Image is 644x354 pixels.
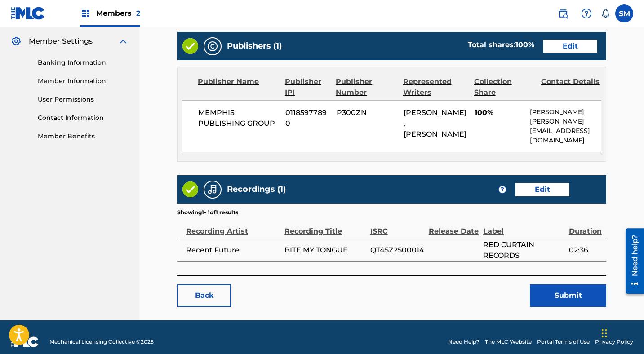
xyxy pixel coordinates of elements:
[370,217,424,237] div: ISRC
[483,217,564,237] div: Label
[475,107,523,118] span: 100%
[499,186,506,193] span: ?
[558,8,568,19] img: search
[198,76,278,98] div: Publisher Name
[569,245,602,256] span: 02:36
[429,217,479,237] div: Release Date
[483,239,564,261] span: RED CURTAIN RECORDS
[530,117,601,145] p: [PERSON_NAME][EMAIL_ADDRESS][DOMAIN_NAME]
[38,132,129,141] a: Member Benefits
[284,217,366,237] div: Recording Title
[207,41,218,52] img: Publishers
[537,338,590,346] a: Portal Terms of Use
[601,9,610,18] div: Notifications
[337,107,397,118] span: P300ZN
[11,36,22,47] img: Member Settings
[619,225,644,297] iframe: Resource Center
[370,245,424,256] span: QT45Z2500014
[485,338,532,346] a: The MLC Website
[177,284,231,307] a: Back
[136,9,140,18] span: 2
[602,320,607,347] div: Drag
[49,338,154,346] span: Mechanical Licensing Collective © 2025
[403,76,467,98] div: Represented Writers
[543,40,597,53] a: Edit
[186,245,280,256] span: Recent Future
[595,338,633,346] a: Privacy Policy
[285,76,329,98] div: Publisher IPI
[182,181,198,197] img: Valid
[29,36,93,47] span: Member Settings
[284,245,366,256] span: BITE MY TONGUE
[227,184,286,195] h5: Recordings (1)
[336,76,396,98] div: Publisher Number
[11,7,45,20] img: MLC Logo
[96,8,140,18] span: Members
[599,311,644,354] iframe: Chat Widget
[182,38,198,54] img: Valid
[227,41,282,51] h5: Publishers (1)
[198,107,279,129] span: MEMPHIS PUBLISHING GROUP
[404,108,466,138] span: [PERSON_NAME], [PERSON_NAME]
[177,208,238,217] p: Showing 1 - 1 of 1 results
[515,183,569,196] a: Edit
[581,8,592,19] img: help
[38,58,129,67] a: Banking Information
[468,40,534,50] div: Total shares:
[38,76,129,86] a: Member Information
[80,8,91,19] img: Top Rightsholders
[207,184,218,195] img: Recordings
[448,338,480,346] a: Need Help?
[541,76,601,98] div: Contact Details
[38,95,129,104] a: User Permissions
[118,36,129,47] img: expand
[530,107,601,117] p: [PERSON_NAME]
[474,76,534,98] div: Collection Share
[38,113,129,123] a: Contact Information
[569,217,602,237] div: Duration
[515,40,534,49] span: 100 %
[285,107,330,129] span: 01185977890
[554,4,572,22] a: Public Search
[577,4,595,22] div: Help
[530,284,606,307] button: Submit
[11,336,39,347] img: logo
[615,4,633,22] div: User Menu
[186,217,280,237] div: Recording Artist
